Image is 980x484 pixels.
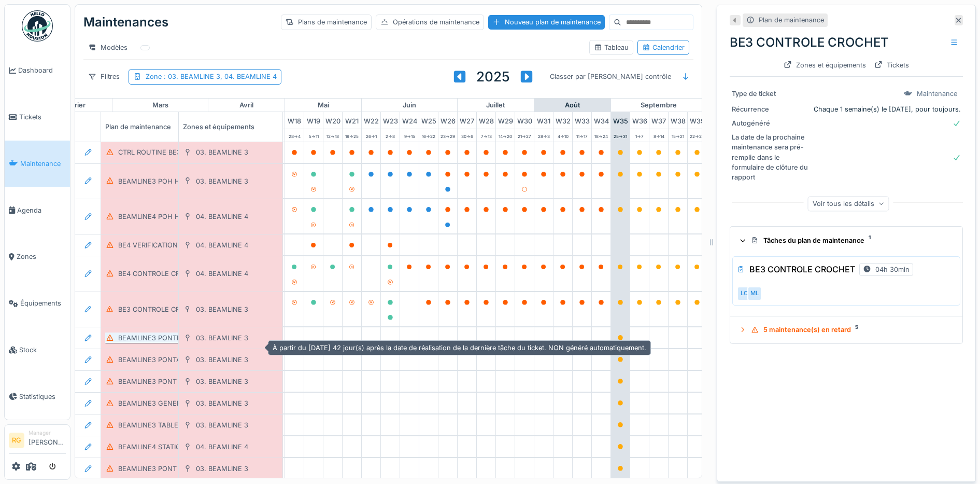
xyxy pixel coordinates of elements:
[196,398,248,408] div: 03. BEAMLINE 3
[747,286,762,301] div: ML
[734,321,958,340] summary: 5 maintenance(s) en retard5
[438,129,457,142] div: 23 -> 29
[83,40,132,55] div: Modèles
[5,373,70,420] a: Statistiques
[162,73,277,80] span: : 03. BEAMLINE 3, 04. BEAMLINE 4
[488,15,605,29] div: Nouveau plan de maintenance
[419,129,438,142] div: 16 -> 22
[83,69,124,84] div: Filtres
[611,112,630,128] div: W 35
[553,129,572,142] div: 4 -> 10
[400,129,419,142] div: 9 -> 15
[22,10,53,42] img: Badge_color-CXgf-gQk.svg
[118,212,228,222] div: BEAMLINE4 POH HEBDOMADAIRE
[400,112,419,128] div: W 24
[458,99,534,112] div: juillet
[146,72,277,81] div: Zone
[730,33,963,52] div: BE3 CONTROLE CROCHET
[19,392,66,402] span: Statistiques
[112,99,208,112] div: mars
[29,429,66,451] li: [PERSON_NAME]
[808,196,889,211] div: Voir tous les détails
[749,265,855,274] h3: BE3 CONTROLE CROCHET
[649,112,668,128] div: W 37
[476,68,510,85] h3: 2025
[196,240,248,250] div: 04. BEAMLINE 4
[196,355,248,365] div: 03. BEAMLINE 3
[688,129,706,142] div: 22 -> 28
[118,377,240,386] div: BEAMLINE3 PONT 1 POH SEMESTRIEL
[362,112,380,128] div: W 22
[285,99,361,112] div: mai
[19,345,66,355] span: Stock
[281,15,372,30] div: Plans de maintenance
[118,355,259,365] div: BEAMLINE3 PONTAIMANT POH BIMESTRIEL
[196,377,248,386] div: 03. BEAMLINE 3
[545,69,676,84] div: Classer par [PERSON_NAME] contrôle
[118,464,242,474] div: BEAMLINE3 PONT 2 POH SEMESTRIEL
[875,265,910,274] div: 04h 30min
[196,269,248,279] div: 04. BEAMLINE 4
[5,233,70,280] a: Zones
[732,89,809,99] div: Type de ticket
[751,236,950,245] div: Tâches du plan de maintenance
[196,176,248,186] div: 03. BEAMLINE 3
[734,231,958,250] summary: Tâches du plan de maintenance1
[419,112,438,128] div: W 25
[592,112,610,128] div: W 34
[9,429,66,454] a: RG Manager[PERSON_NAME]
[343,112,361,128] div: W 21
[534,112,553,128] div: W 31
[362,129,380,142] div: 26 -> 1
[458,129,476,142] div: 30 -> 6
[630,112,649,128] div: W 36
[630,129,649,142] div: 1 -> 7
[594,43,629,52] div: Tableau
[515,112,534,128] div: W 30
[553,112,572,128] div: W 32
[759,15,824,25] div: Plan de maintenance
[118,269,203,279] div: BE4 CONTROLE CROCHET
[20,159,66,169] span: Maintenance
[268,340,651,355] div: À partir du [DATE] 42 jour(s) après la date de réalisation de la dernière tâche du ticket. NON gé...
[381,129,400,142] div: 2 -> 8
[19,112,66,122] span: Tickets
[83,9,168,36] div: Maintenances
[17,205,66,215] span: Agenda
[5,47,70,94] a: Dashboard
[732,132,809,182] div: La date de la prochaine maintenance sera pré-remplie dans le formulaire de clôture du rapport
[669,129,687,142] div: 15 -> 21
[870,58,913,72] div: Tickets
[5,94,70,141] a: Tickets
[688,112,706,128] div: W 39
[323,112,342,128] div: W 20
[737,286,751,301] div: LC
[304,129,323,142] div: 5 -> 11
[29,429,66,437] div: Manager
[5,327,70,374] a: Stock
[196,212,248,222] div: 04. BEAMLINE 4
[642,43,685,52] div: Calendrier
[477,112,495,128] div: W 28
[196,333,248,343] div: 03. BEAMLINE 3
[20,298,66,308] span: Équipements
[118,147,181,157] div: CTRL ROUTINE BE3
[381,112,400,128] div: W 23
[285,112,304,128] div: W 18
[477,129,495,142] div: 7 -> 13
[573,129,591,142] div: 11 -> 17
[18,65,66,75] span: Dashboard
[592,129,610,142] div: 18 -> 24
[779,58,870,72] div: Zones et équipements
[611,129,630,142] div: 25 -> 31
[118,420,271,430] div: BEAMLINE3 TABLEAROULEAUX POH MENSUEL
[669,112,687,128] div: W 38
[196,305,248,314] div: 03. BEAMLINE 3
[179,112,282,141] div: Zones et équipements
[9,433,24,448] li: RG
[573,112,591,128] div: W 33
[515,129,534,142] div: 21 -> 27
[5,187,70,233] a: Agenda
[376,15,484,30] div: Opérations de maintenance
[208,99,285,112] div: avril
